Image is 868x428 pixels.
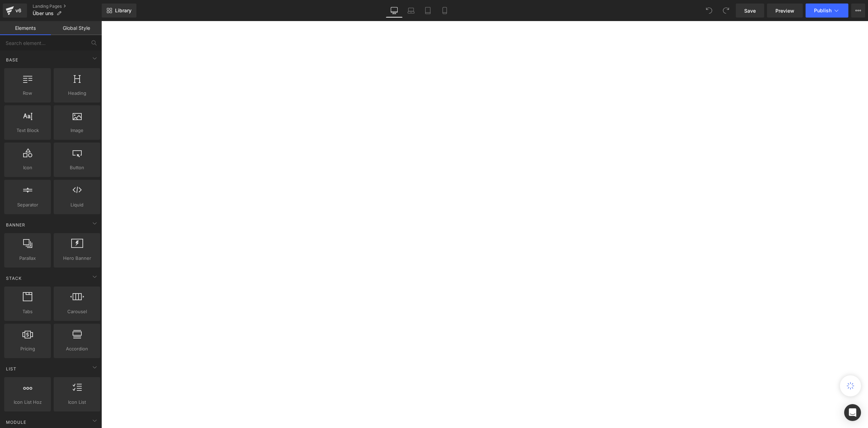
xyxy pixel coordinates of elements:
span: List [5,366,17,372]
span: Liquid [56,201,98,209]
span: Icon [6,164,49,171]
span: Text Block [6,127,49,134]
span: Module [5,419,27,426]
a: Landing Pages [33,4,102,9]
span: Parallax [6,255,49,262]
div: Open Intercom Messenger [844,404,861,421]
span: Heading [56,90,98,97]
span: Icon List [56,399,98,406]
span: Hero Banner [56,255,98,262]
span: Separator [6,201,49,209]
span: Accordion [56,345,98,353]
a: Desktop [386,4,403,18]
span: Stack [5,275,22,282]
span: Save [744,7,756,14]
a: Global Style [51,21,102,35]
span: Pricing [6,345,49,353]
span: Base [5,57,19,63]
span: Über uns [33,11,54,16]
a: v6 [3,4,27,18]
span: Button [56,164,98,171]
a: Tablet [419,4,436,18]
span: Icon List Hoz [6,399,49,406]
span: Image [56,127,98,134]
button: Redo [719,4,733,18]
a: New Library [102,4,136,18]
a: Preview [767,4,803,18]
span: Tabs [6,308,49,315]
a: Mobile [436,4,453,18]
div: v6 [14,6,23,15]
button: Publish [806,4,848,18]
a: Laptop [403,4,419,18]
button: Undo [702,4,716,18]
span: Publish [814,8,832,13]
span: Row [6,90,49,97]
button: More [851,4,865,18]
span: Banner [5,222,26,228]
span: Preview [775,7,794,14]
span: Library [115,7,132,14]
span: Carousel [56,308,98,315]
